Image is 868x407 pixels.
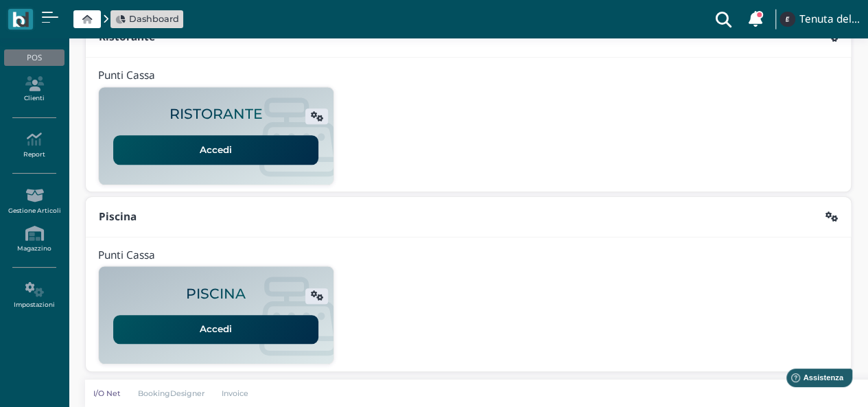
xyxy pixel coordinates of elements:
a: Gestione Articoli [4,183,64,220]
a: Invoice [213,388,258,399]
span: Dashboard [129,12,179,25]
iframe: Help widget launcher [771,364,856,395]
a: Clienti [4,71,64,108]
h4: Punti Cassa [98,70,155,82]
a: Dashboard [115,12,179,25]
a: Accedi [113,315,318,344]
h2: RISTORANTE [169,106,263,122]
a: BookingDesigner [129,388,213,399]
h2: PISCINA [186,286,246,302]
b: Piscina [99,209,137,224]
img: logo [12,12,28,27]
h4: Tenuta del Barco [799,14,860,25]
a: ... Tenuta del Barco [777,3,860,36]
a: Report [4,126,64,164]
span: Assistenza [40,11,91,21]
p: I/O Net [93,388,121,399]
a: Impostazioni [4,277,64,314]
img: ... [779,12,795,27]
div: POS [4,49,64,66]
a: Accedi [113,135,318,164]
h4: Punti Cassa [98,250,155,261]
a: Magazzino [4,220,64,258]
